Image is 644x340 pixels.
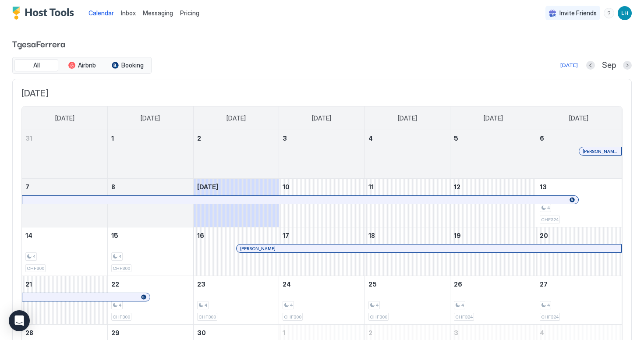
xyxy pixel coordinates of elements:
[197,183,218,191] span: [DATE]
[143,8,173,18] a: Messaging
[194,179,279,195] a: September 9, 2025
[540,280,548,288] span: 27
[111,183,115,191] span: 8
[365,179,450,195] a: September 11, 2025
[78,61,96,69] span: Airbnb
[540,135,544,142] span: 6
[454,232,461,239] span: 19
[197,329,206,336] span: 30
[279,227,364,244] a: September 17, 2025
[290,302,293,308] span: 4
[454,280,462,288] span: 26
[111,329,120,336] span: 29
[108,227,194,276] td: September 15, 2025
[121,61,144,69] span: Booking
[450,276,536,325] td: September 26, 2025
[364,179,450,227] td: September 11, 2025
[108,276,193,292] a: September 22, 2025
[283,232,289,239] span: 17
[218,106,255,130] a: Tuesday
[193,130,279,179] td: September 2, 2025
[22,276,108,325] td: September 21, 2025
[121,8,136,18] a: Inbox
[279,276,365,325] td: September 24, 2025
[283,135,287,142] span: 3
[197,135,201,142] span: 2
[559,60,579,71] button: [DATE]
[569,114,588,122] span: [DATE]
[33,61,40,69] span: All
[604,8,614,18] div: menu
[368,183,374,191] span: 11
[12,7,78,20] a: Host Tools Logo
[279,130,364,146] a: September 3, 2025
[536,179,622,195] a: September 13, 2025
[541,217,559,223] span: CHF324
[279,276,364,292] a: September 24, 2025
[88,8,114,18] a: Calendar
[279,130,365,179] td: September 3, 2025
[193,276,279,325] td: September 23, 2025
[22,227,107,244] a: September 14, 2025
[108,276,194,325] td: September 22, 2025
[621,9,628,17] span: LH
[193,227,279,276] td: September 16, 2025
[22,179,108,227] td: September 7, 2025
[583,149,618,154] span: [PERSON_NAME]-Daguette
[226,114,246,122] span: [DATE]
[536,130,622,179] td: September 6, 2025
[283,183,290,191] span: 10
[450,227,536,276] td: September 19, 2025
[25,329,33,336] span: 28
[540,232,548,239] span: 20
[25,135,32,142] span: 31
[121,9,136,17] span: Inbox
[12,37,632,50] span: TgesaFerrera
[398,114,417,122] span: [DATE]
[368,232,375,239] span: 18
[119,302,121,308] span: 4
[14,59,58,71] button: All
[279,179,364,195] a: September 10, 2025
[365,276,450,292] a: September 25, 2025
[602,60,616,71] span: Sep
[113,314,130,320] span: CHF300
[455,314,473,320] span: CHF324
[560,106,597,130] a: Saturday
[618,6,632,20] div: User profile
[283,329,285,336] span: 1
[180,9,199,17] span: Pricing
[194,130,279,146] a: September 2, 2025
[364,227,450,276] td: September 18, 2025
[536,130,622,146] a: September 6, 2025
[33,254,35,259] span: 4
[198,314,216,320] span: CHF300
[111,135,114,142] span: 1
[12,57,152,74] div: tab-group
[240,246,276,251] span: [PERSON_NAME]
[106,59,149,71] button: Booking
[279,227,365,276] td: September 17, 2025
[364,130,450,179] td: September 4, 2025
[60,59,104,71] button: Airbnb
[450,130,536,179] td: September 5, 2025
[450,179,536,195] a: September 12, 2025
[132,106,169,130] a: Monday
[559,9,597,17] span: Invite Friends
[22,130,108,179] td: August 31, 2025
[365,227,450,244] a: September 18, 2025
[450,179,536,227] td: September 12, 2025
[193,179,279,227] td: September 9, 2025
[365,130,450,146] a: September 4, 2025
[141,114,160,122] span: [DATE]
[22,130,107,146] a: August 31, 2025
[540,183,547,191] span: 13
[22,227,108,276] td: September 14, 2025
[586,61,595,70] button: Previous month
[113,266,130,271] span: CHF300
[454,135,458,142] span: 5
[547,205,550,211] span: 4
[108,227,193,244] a: September 15, 2025
[370,314,387,320] span: CHF300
